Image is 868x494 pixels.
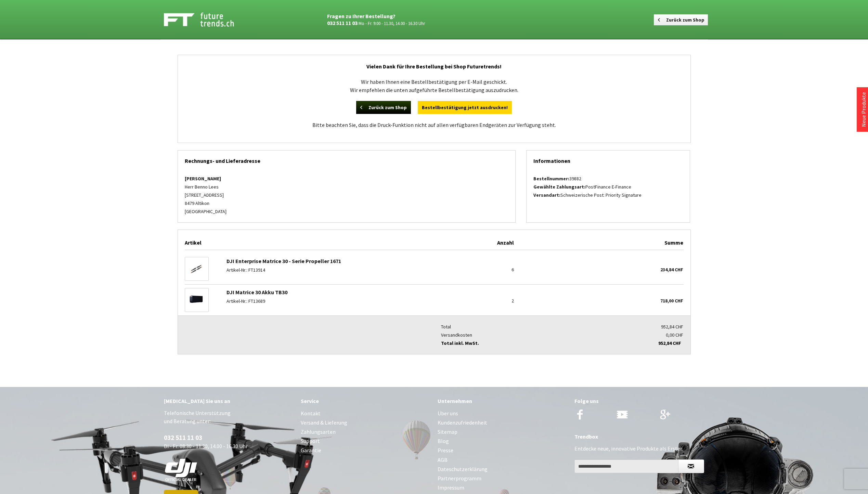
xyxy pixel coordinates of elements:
[574,444,704,453] p: Entdecke neue, innovative Produkte als Erster.
[459,253,514,280] div: 6
[327,13,396,19] strong: Fragen zu Ihrer Bestellung?
[438,483,568,492] a: Impressum
[438,474,568,483] a: Partnerprogramm
[418,101,512,114] a: Bestellbestätigung jetzt ausdrucken!
[226,258,341,264] a: DJI Enterprise Matrice 30 - Serie Propeller 1671
[185,121,684,129] p: Bitte beachten Sie, dass die Druck-Funktion nicht auf allen verfügbaren Endgeräten zur Verfügung ...
[438,465,568,474] a: Dateschutzerklärung
[185,175,221,182] span: [PERSON_NAME]
[527,168,690,222] div: 39882 PostFinance E-Finance Schweizerische Post: Priority Signature
[301,396,431,405] div: Service
[195,200,209,206] span: Altikon
[459,237,514,250] div: Anzahl
[185,261,208,276] img: DJI Enterprise Matrice 30 - Serie Propeller 1671
[301,418,431,427] a: Versand & Lieferung
[441,323,611,331] div: Total
[195,184,208,190] span: Benno
[185,192,224,198] span: [STREET_ADDRESS]
[514,285,684,311] div: 718,00 CHF
[438,427,568,437] a: Sitemap
[574,396,704,405] div: Folge uns
[185,78,684,94] p: Wir haben Ihnen eine Bestellbestätigung per E-Mail geschickt. Wir empfehlen die unten aufgeführte...
[356,101,411,114] a: Zurück zum Shop
[185,200,194,206] span: 8479
[678,459,704,473] button: Newsletter abonnieren
[438,455,568,465] a: AGB
[459,285,514,311] div: 2
[164,11,249,28] img: Shop Futuretrends - zur Startseite wechseln
[185,151,508,168] div: Rechnungs- und Lieferadresse
[438,418,568,427] a: Kundenzufriedenheit
[164,433,202,442] a: 032 511 11 03
[226,289,287,296] a: DJI Matrice 30 Akku TB30
[226,297,456,305] p: Artikel-Nr.: FT13689
[359,21,425,26] small: Mo - Fr: 9:00 - 11.30, 14.00 - 16.30 Uhr
[164,396,294,405] div: [MEDICAL_DATA] Sie uns an
[860,92,867,127] a: Neue Produkte
[514,253,684,280] div: 234,84 CHF
[438,446,568,455] a: Presse
[164,11,295,28] a: Shop Futuretrends - zur Startseite wechseln
[185,55,684,71] h2: Vielen Dank für Ihre Bestellung bei Shop Futuretrends!
[533,192,560,198] strong: Versandart:
[438,409,568,418] a: Über uns
[533,175,569,182] strong: Bestellnummer:
[533,151,683,168] div: Informationen
[441,339,611,347] div: Total inkl. MwSt.
[301,446,431,455] a: Garantie
[533,184,585,190] strong: Gewählte Zahlungsart:
[164,458,198,482] img: white-dji-schweiz-logo-official_140x140.png
[185,208,226,214] span: [GEOGRAPHIC_DATA]
[301,427,431,437] a: Zahlungsarten
[327,19,358,26] a: 032 511 11 03
[574,432,704,441] div: Trendbox
[609,339,682,347] div: 952,84 CHF
[654,14,708,25] a: Zurück zum Shop
[226,266,456,274] p: Artikel-Nr.: FT13914
[185,184,194,190] span: Herr
[185,288,208,312] img: DJI Matrice 30 Akku TB30
[301,437,431,446] a: Support
[441,331,611,339] div: Versandkosten
[301,409,431,418] a: Kontakt
[514,237,684,250] div: Summe
[611,323,684,331] div: 952,84 CHF
[438,396,568,405] div: Unternehmen
[611,331,684,339] div: 0,00 CHF
[209,184,219,190] span: Lees
[438,437,568,446] a: Blog
[185,237,459,250] div: Artikel
[574,459,678,473] input: Ihre E-Mail Adresse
